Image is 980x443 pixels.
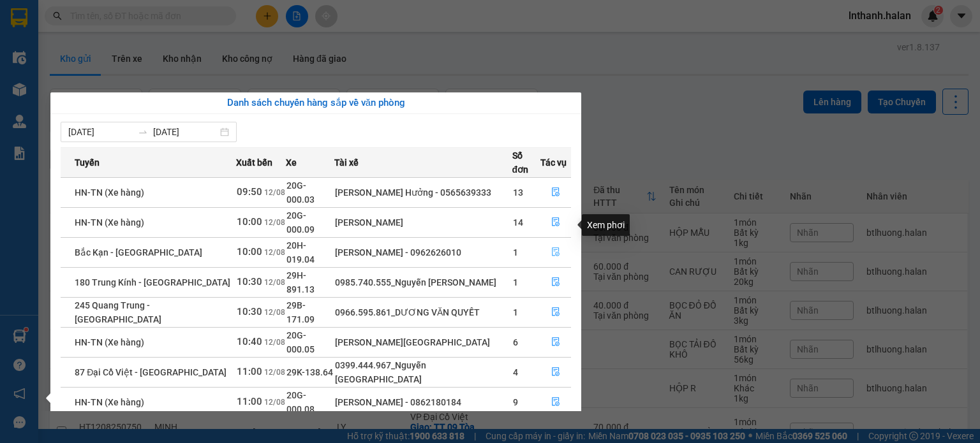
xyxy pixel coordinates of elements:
div: Xem phơi [582,214,630,236]
span: 12/08 [264,278,285,287]
input: Từ ngày [68,125,133,139]
span: 12/08 [264,368,285,377]
span: 245 Quang Trung - [GEOGRAPHIC_DATA] [75,300,161,324]
div: [PERSON_NAME] [335,215,511,229]
button: file-done [541,212,570,233]
button: file-done [541,182,570,203]
button: file-done [541,242,570,263]
span: 20H-019.04 [286,240,315,265]
span: 12/08 [264,248,285,257]
span: Số đơn [512,149,540,177]
span: file-done [551,367,560,377]
button: file-done [541,392,570,412]
span: 10:00 [237,246,262,258]
span: 1 [513,247,518,258]
div: [PERSON_NAME][GEOGRAPHIC_DATA] [335,335,511,349]
span: Xe [286,156,297,170]
span: 10:40 [237,336,262,347]
span: file-done [551,217,560,228]
span: 12/08 [264,398,285,407]
span: 10:30 [237,306,262,317]
span: 29B-171.09 [286,300,315,324]
div: Danh sách chuyến hàng sắp về văn phòng [61,96,571,111]
span: 12/08 [264,218,285,227]
input: Đến ngày [153,125,218,139]
span: 87 Đại Cồ Việt - [GEOGRAPHIC_DATA] [75,367,226,377]
span: HN-TN (Xe hàng) [75,217,144,228]
span: 180 Trung Kính - [GEOGRAPHIC_DATA] [75,277,230,287]
span: Tác vụ [540,156,567,170]
span: 1 [513,307,518,317]
span: 11:00 [237,366,262,377]
span: HN-TN (Xe hàng) [75,337,144,347]
div: [PERSON_NAME] - 0962626010 [335,245,511,259]
span: 29K-138.64 [286,367,333,377]
button: file-done [541,332,570,352]
span: to [138,127,148,137]
span: Tài xế [334,156,359,170]
span: 10:00 [237,216,262,228]
button: file-done [541,302,570,323]
span: HN-TN (Xe hàng) [75,187,144,198]
div: 0985.740.555_Nguyễn [PERSON_NAME] [335,275,511,289]
div: [PERSON_NAME] Hưởng - 0565639333 [335,185,511,200]
span: file-done [551,307,560,317]
span: 20G-000.05 [286,330,315,354]
span: 4 [513,367,518,377]
span: 9 [513,397,518,407]
span: 1 [513,277,518,287]
span: 29H-891.13 [286,270,315,294]
div: [PERSON_NAME] - 0862180184 [335,395,511,409]
span: 12/08 [264,338,285,347]
span: 09:50 [237,186,262,198]
span: file-done [551,337,560,347]
div: 0966.595.861_DƯƠNG VĂN QUYẾT [335,305,511,319]
button: file-done [541,362,570,382]
div: 0399.444.967_Nguyễn [GEOGRAPHIC_DATA] [335,358,511,386]
span: 13 [513,187,523,198]
span: HN-TN (Xe hàng) [75,397,144,407]
span: 20G-000.03 [286,180,315,205]
button: file-done [541,272,570,293]
span: Bắc Kạn - [GEOGRAPHIC_DATA] [75,247,202,258]
span: 6 [513,337,518,347]
span: 14 [513,217,523,228]
span: 12/08 [264,188,285,197]
span: 20G-000.09 [286,210,315,235]
span: 11:00 [237,396,262,407]
span: Tuyến [75,156,100,170]
span: swap-right [138,127,148,137]
span: 10:30 [237,276,262,287]
span: file-done [551,277,560,287]
span: 20G-000.08 [286,390,315,414]
span: file-done [551,187,560,198]
span: 12/08 [264,308,285,317]
span: Xuất bến [236,156,272,170]
span: file-done [551,247,560,258]
span: file-done [551,397,560,407]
